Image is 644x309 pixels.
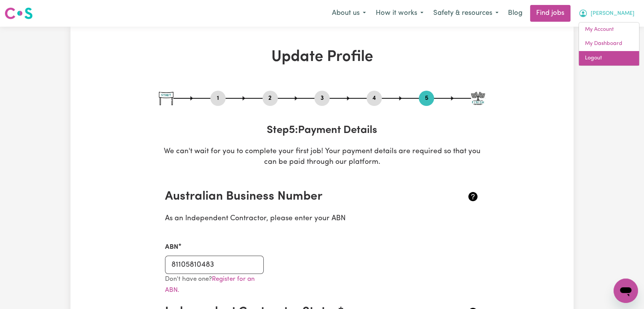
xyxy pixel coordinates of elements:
[579,51,639,66] a: Logout
[159,48,485,66] h1: Update Profile
[5,6,33,20] img: Careseekers logo
[165,276,255,293] a: Register for an ABN.
[5,5,33,22] a: Careseekers logo
[428,5,503,21] button: Safety & resources
[159,124,485,137] h3: Step 5 : Payment Details
[367,93,382,103] button: Go to step 4
[210,93,226,103] button: Go to step 1
[591,10,634,18] span: [PERSON_NAME]
[165,213,479,224] p: As an Independent Contractor, please enter your ABN
[503,5,527,22] a: Blog
[579,37,639,51] a: My Dashboard
[327,5,371,21] button: About us
[579,22,639,37] a: My Account
[165,189,427,204] h2: Australian Business Number
[314,93,330,103] button: Go to step 3
[530,5,570,22] a: Find jobs
[578,22,639,66] div: My Account
[263,93,278,103] button: Go to step 2
[419,93,434,103] button: Go to step 5
[574,5,639,21] button: My Account
[159,146,485,168] p: We can't wait for you to complete your first job! Your payment details are required so that you c...
[165,276,255,293] small: Don't have one?
[371,5,428,21] button: How it works
[614,279,638,303] iframe: Button to launch messaging window
[165,242,178,252] label: ABN
[165,256,264,274] input: e.g. 51 824 753 556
